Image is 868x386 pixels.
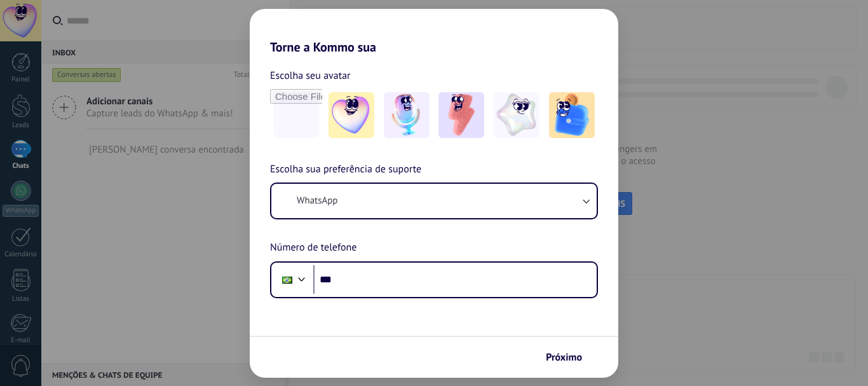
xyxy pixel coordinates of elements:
span: Número de telefone [270,240,356,256]
img: -5.jpeg [549,92,595,138]
span: Próximo [546,353,582,362]
h2: Torne a Kommo sua [250,9,618,55]
img: -3.jpeg [438,92,484,138]
button: Próximo [540,347,599,368]
img: -2.jpeg [384,92,430,138]
span: Escolha sua preferência de suporte [270,162,421,178]
img: -1.jpeg [329,92,374,138]
img: -4.jpeg [494,92,539,138]
span: Escolha seu avatar [270,67,351,84]
div: Brazil: + 55 [275,266,299,293]
button: WhatsApp [271,184,597,218]
span: WhatsApp [297,195,337,207]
